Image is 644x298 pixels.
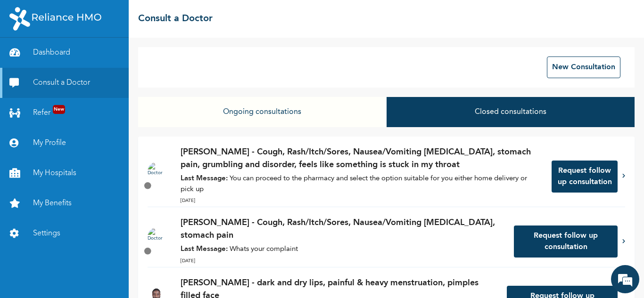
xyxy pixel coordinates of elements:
[181,244,504,255] p: Whats your complaint
[387,97,635,127] button: Closed consultations
[514,226,618,258] button: Request follow up consultation
[148,162,166,181] img: Doctor
[49,53,158,65] div: Chat with us now
[138,97,386,127] button: Ongoing consultations
[148,227,166,246] img: Doctor
[17,47,38,71] img: d_794563401_company_1708531726252_794563401
[138,12,213,26] h2: Consult a Doctor
[9,7,101,31] img: RelianceHMO's Logo
[547,56,620,78] button: New Consultation
[181,146,542,171] p: [PERSON_NAME] - Cough, Rash/Itch/Sores, Nausea/Vomiting [MEDICAL_DATA], stomach pain, grumbling a...
[181,217,504,242] p: [PERSON_NAME] - Cough, Rash/Itch/Sores, Nausea/Vomiting [MEDICAL_DATA], stomach pain
[92,249,180,278] div: FAQs
[55,98,130,193] span: We're online!
[181,197,542,204] p: [DATE]
[552,161,618,193] button: Request follow up consultation
[181,175,228,182] strong: Last Message:
[5,266,92,272] span: Conversation
[53,105,65,114] span: New
[155,5,177,27] div: Minimize live chat window
[181,246,228,253] strong: Last Message:
[181,258,504,265] p: [DATE]
[181,174,542,195] p: You can proceed to the pharmacy and select the option suitable for you either home delivery or pi...
[5,216,180,249] textarea: Type your message and hit 'Enter'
